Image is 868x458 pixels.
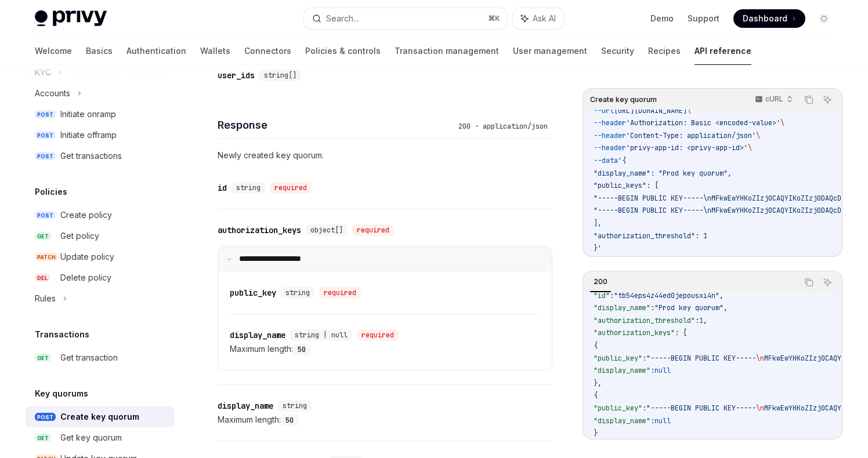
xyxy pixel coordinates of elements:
a: Wallets [200,37,230,65]
h5: Key quorums [35,387,88,401]
a: Connectors [244,37,291,65]
button: Copy the contents from the code block [801,92,816,107]
a: Recipes [648,37,681,65]
button: Toggle dark mode [815,9,833,28]
p: cURL [765,94,783,104]
div: display_name [218,400,273,412]
span: POST [35,110,56,119]
span: "authorization_threshold" [594,316,695,325]
a: Welcome [35,37,72,65]
span: PATCH [35,253,58,261]
span: GET [35,354,51,362]
span: '{ [618,156,626,165]
span: string | null [295,330,348,340]
div: Rules [35,292,56,306]
span: Create key quorum [590,95,657,104]
span: null [654,416,671,426]
div: required [357,329,399,341]
div: Search... [326,12,359,26]
span: --header [594,131,626,140]
div: required [270,182,312,194]
span: : [650,416,654,426]
a: POSTCreate key quorum [26,406,174,427]
code: 50 [293,344,310,355]
span: POST [35,413,56,421]
a: POSTInitiate offramp [26,125,174,146]
a: Security [601,37,634,65]
div: authorization_keys [218,224,301,236]
a: POSTCreate policy [26,205,174,226]
div: user_ids [218,70,255,81]
span: : [642,354,646,363]
span: Ask AI [533,13,556,24]
span: 'Content-Type: application/json' [626,131,756,140]
span: "display_name" [594,416,650,426]
a: User management [513,37,587,65]
div: Maximum length: [230,342,540,356]
span: "display_name": "Prod key quorum", [594,169,732,178]
a: DELDelete policy [26,267,174,288]
span: --url [594,106,614,115]
div: id [218,182,227,194]
div: Initiate offramp [60,128,117,142]
span: "-----BEGIN PUBLIC KEY----- [646,404,756,413]
h5: Transactions [35,328,89,341]
span: : [695,316,699,325]
a: POSTInitiate onramp [26,104,174,125]
img: light logo [35,10,107,27]
span: "id" [594,291,610,300]
span: "Prod key quorum" [654,303,724,312]
span: { [594,391,598,400]
span: POST [35,152,56,161]
span: "display_name" [594,366,650,375]
a: Demo [650,13,674,24]
h5: Policies [35,185,67,199]
span: "public_key" [594,404,642,413]
a: API reference [695,37,751,65]
span: POST [35,131,56,140]
div: public_key [230,287,276,299]
span: "authorization_keys" [594,328,675,337]
div: 200 [590,275,611,289]
div: required [352,224,394,236]
span: \ [748,143,752,152]
span: GET [35,232,51,241]
span: [URL][DOMAIN_NAME] [614,106,687,115]
span: "-----BEGIN PUBLIC KEY----- [646,354,756,363]
button: cURL [748,90,798,110]
span: "authorization_threshold": 1 [594,231,707,241]
a: Dashboard [733,9,805,28]
span: \n [756,354,764,363]
span: 1 [699,316,703,325]
div: Accounts [35,86,70,100]
div: Maximum length: [218,413,552,427]
div: Get key quorum [60,431,122,445]
span: \ [687,106,691,115]
span: ], [594,219,602,228]
span: : [650,303,654,312]
div: display_name [230,329,285,341]
span: 'privy-app-id: <privy-app-id>' [626,143,748,152]
code: 50 [281,415,298,426]
a: Policies & controls [305,37,381,65]
div: Get transaction [60,351,118,365]
span: string [285,288,310,297]
button: Ask AI [820,275,835,290]
span: { [594,341,598,350]
a: Authentication [126,37,186,65]
span: POST [35,211,56,220]
div: Update policy [60,250,114,264]
button: Search...⌘K [304,8,507,29]
div: 200 - application/json [454,121,552,132]
a: GETGet key quorum [26,427,174,448]
span: Dashboard [743,13,787,24]
span: , [703,316,707,325]
span: "tb54eps4z44ed0jepousxi4n" [614,291,719,300]
span: : [650,366,654,375]
span: --data [594,156,618,165]
span: null [654,366,671,375]
span: }' [594,243,602,253]
div: Get policy [60,229,99,243]
div: Create policy [60,208,112,222]
a: Basics [86,37,113,65]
